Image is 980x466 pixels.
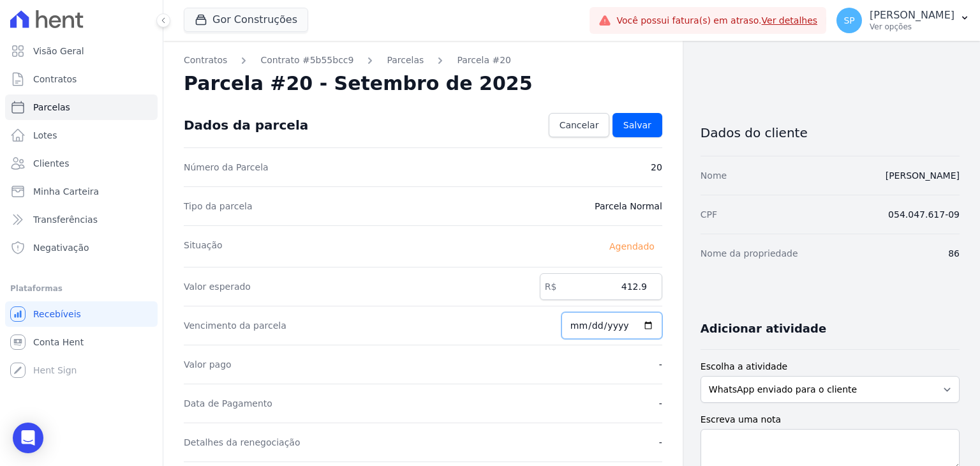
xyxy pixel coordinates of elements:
[5,151,158,176] a: Clientes
[33,308,81,320] span: Recebíveis
[560,119,599,132] span: Cancelar
[33,336,84,349] span: Conta Hent
[33,45,84,57] span: Visão Geral
[5,179,158,204] a: Minha Carteira
[870,22,954,32] p: Ver opções
[184,239,223,254] dt: Situação
[184,8,308,32] button: Gor Construções
[701,169,727,182] dt: Nome
[948,247,960,260] dd: 86
[701,125,960,140] h3: Dados do cliente
[5,235,158,260] a: Negativação
[184,200,253,213] dt: Tipo da parcela
[184,117,308,133] div: Dados da parcela
[843,16,854,25] span: SP
[10,281,152,296] div: Plataformas
[13,423,43,453] div: Open Intercom Messenger
[549,113,610,137] a: Cancelar
[5,94,158,120] a: Parcelas
[184,436,301,449] dt: Detalhes da renegociação
[888,208,960,221] dd: 054.047.617-09
[616,14,817,27] span: Você possui fatura(s) em atraso.
[5,207,158,232] a: Transferências
[33,185,99,198] span: Minha Carteira
[184,280,251,293] dt: Valor esperado
[5,66,158,92] a: Contratos
[184,161,269,174] dt: Número da Parcela
[651,161,662,174] dd: 20
[826,3,980,38] button: SP [PERSON_NAME] Ver opções
[184,319,286,332] dt: Vencimento da parcela
[886,170,960,181] a: [PERSON_NAME]
[762,15,818,26] a: Ver detalhes
[33,241,89,254] span: Negativação
[5,38,158,64] a: Visão Geral
[184,54,662,67] nav: Breadcrumb
[870,9,954,22] p: [PERSON_NAME]
[33,157,69,170] span: Clientes
[184,72,533,95] h2: Parcela #20 - Setembro de 2025
[595,200,662,213] dd: Parcela Normal
[5,329,158,355] a: Conta Hent
[701,208,717,221] dt: CPF
[659,397,662,410] dd: -
[33,213,98,226] span: Transferências
[701,360,960,373] label: Escolha a atividade
[184,397,272,410] dt: Data de Pagamento
[5,123,158,148] a: Lotes
[659,436,662,449] dd: -
[5,301,158,327] a: Recebíveis
[33,73,77,86] span: Contratos
[457,54,511,67] a: Parcela #20
[184,358,232,371] dt: Valor pago
[623,119,651,132] span: Salvar
[659,358,662,371] dd: -
[260,54,353,67] a: Contrato #5b55bcc9
[612,113,662,137] a: Salvar
[701,247,798,260] dt: Nome da propriedade
[701,321,826,336] h3: Adicionar atividade
[33,129,57,142] span: Lotes
[387,54,424,67] a: Parcelas
[33,101,70,114] span: Parcelas
[184,54,227,67] a: Contratos
[602,239,662,254] span: Agendado
[701,413,960,426] label: Escreva uma nota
